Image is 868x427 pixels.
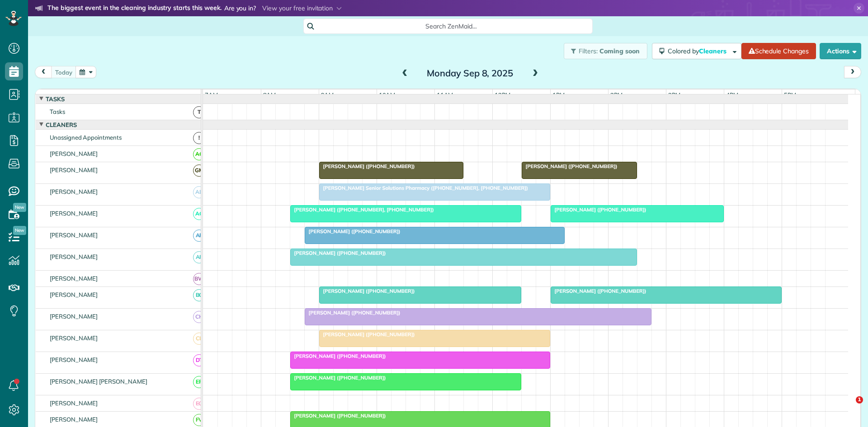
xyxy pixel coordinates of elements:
[193,164,205,177] span: GM
[414,68,527,78] h2: Monday Sep 8, 2025
[48,231,100,239] span: [PERSON_NAME]
[193,311,205,323] span: CH
[48,210,100,217] span: [PERSON_NAME]
[319,288,415,294] span: [PERSON_NAME] ([PHONE_NUMBER])
[741,43,816,59] a: Schedule Changes
[48,134,123,141] span: Unassigned Appointments
[193,289,205,301] span: BC
[290,250,387,256] span: [PERSON_NAME] ([PHONE_NUMBER])
[290,413,387,419] span: [PERSON_NAME] ([PHONE_NUMBER])
[48,416,100,423] span: [PERSON_NAME]
[44,121,79,128] span: Cleaners
[193,398,205,410] span: EG
[48,399,100,407] span: [PERSON_NAME]
[48,334,100,342] span: [PERSON_NAME]
[13,226,26,235] span: New
[193,414,205,426] span: FV
[290,353,387,359] span: [PERSON_NAME] ([PHONE_NUMBER])
[193,148,205,160] span: AC
[856,396,863,404] span: 1
[193,251,205,263] span: AF
[13,203,26,212] span: New
[47,4,222,14] strong: The biggest event in the cleaning industry starts this week.
[193,230,205,242] span: AF
[668,47,730,55] span: Colored by
[609,91,624,99] span: 2pm
[261,91,278,99] span: 8am
[377,91,397,99] span: 10am
[48,356,100,363] span: [PERSON_NAME]
[290,206,434,213] span: [PERSON_NAME] ([PHONE_NUMBER], [PHONE_NUMBER])
[319,91,336,99] span: 9am
[193,376,205,388] span: EP
[319,331,415,338] span: [PERSON_NAME] ([PHONE_NUMBER])
[551,91,566,99] span: 1pm
[579,47,598,55] span: Filters:
[844,66,861,78] button: next
[724,91,740,99] span: 4pm
[193,208,205,220] span: AC
[193,273,205,285] span: BW
[599,47,640,55] span: Coming soon
[193,333,205,345] span: CL
[48,108,67,115] span: Tasks
[652,43,741,59] button: Colored byCleaners
[35,15,397,27] li: The world’s leading virtual event for cleaning business owners.
[193,106,205,118] span: T
[837,396,859,418] iframe: Intercom live chat
[666,91,682,99] span: 3pm
[193,132,205,144] span: !
[193,354,205,366] span: DT
[304,228,401,235] span: [PERSON_NAME] ([PHONE_NUMBER])
[699,47,728,55] span: Cleaners
[493,91,512,99] span: 12pm
[44,95,66,103] span: Tasks
[51,66,76,78] button: today
[820,43,861,59] button: Actions
[203,91,220,99] span: 7am
[319,185,528,191] span: [PERSON_NAME] Senior Solutions Pharmacy ([PHONE_NUMBER], [PHONE_NUMBER])
[319,163,415,169] span: [PERSON_NAME] ([PHONE_NUMBER])
[48,166,100,174] span: [PERSON_NAME]
[35,66,52,78] button: prev
[782,91,798,99] span: 5pm
[193,186,205,198] span: AB
[48,291,100,298] span: [PERSON_NAME]
[550,206,647,213] span: [PERSON_NAME] ([PHONE_NUMBER])
[224,4,256,14] span: Are you in?
[48,188,100,195] span: [PERSON_NAME]
[48,150,100,157] span: [PERSON_NAME]
[290,375,387,381] span: [PERSON_NAME] ([PHONE_NUMBER])
[48,313,100,320] span: [PERSON_NAME]
[550,288,647,294] span: [PERSON_NAME] ([PHONE_NUMBER])
[521,163,618,169] span: [PERSON_NAME] ([PHONE_NUMBER])
[48,275,100,282] span: [PERSON_NAME]
[304,310,401,316] span: [PERSON_NAME] ([PHONE_NUMBER])
[435,91,455,99] span: 11am
[48,378,149,385] span: [PERSON_NAME] [PERSON_NAME]
[48,253,100,260] span: [PERSON_NAME]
